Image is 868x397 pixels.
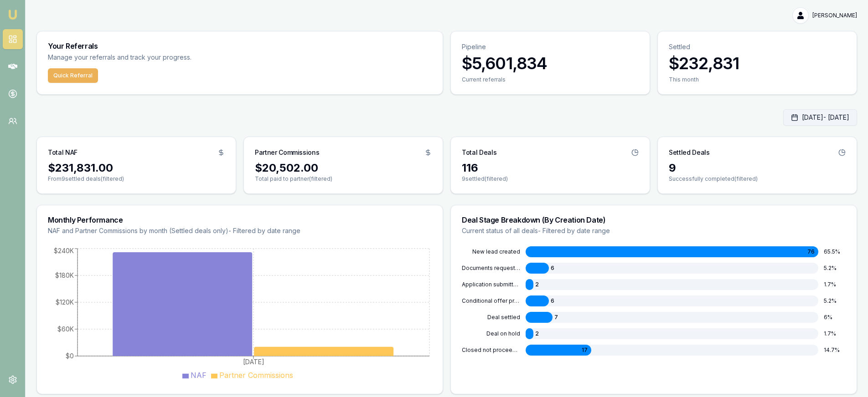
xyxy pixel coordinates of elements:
[462,226,846,235] p: Current status of all deals - Filtered by date range
[462,265,520,272] div: DOCUMENTS REQUESTED FROM CLIENT
[669,148,709,157] h3: Settled Deals
[219,371,293,380] span: Partner Commissions
[255,175,432,183] p: Total paid to partner (filtered)
[243,358,264,366] tspan: [DATE]
[551,265,554,272] span: 6
[462,148,496,157] h3: Total Deals
[535,330,539,337] span: 2
[462,76,639,83] div: Current referrals
[462,297,520,305] div: CONDITIONAL OFFER PROVIDED TO CLIENT
[582,346,588,354] span: 17
[669,54,846,72] h3: $232,831
[807,248,815,255] span: 76
[669,76,846,83] div: This month
[255,148,319,157] h3: Partner Commissions
[824,281,846,288] div: 1.7 %
[54,247,74,254] tspan: $240K
[48,216,432,224] h3: Monthly Performance
[824,297,846,305] div: 5.2 %
[48,68,98,83] button: Quick Referral
[48,161,225,175] div: $231,831.00
[57,325,74,333] tspan: $60K
[48,52,281,63] p: Manage your referrals and track your progress.
[824,248,846,255] div: 65.5 %
[783,109,857,126] button: [DATE]- [DATE]
[462,330,520,337] div: DEAL ON HOLD
[462,161,639,175] div: 116
[56,298,74,306] tspan: $120K
[535,281,539,288] span: 2
[669,161,846,175] div: 9
[824,314,846,321] div: 6 %
[7,9,18,20] img: emu-icon-u.png
[191,371,207,380] span: NAF
[462,216,846,224] h3: Deal Stage Breakdown (By Creation Date)
[824,346,846,354] div: 14.7 %
[48,175,225,183] p: From 9 settled deals (filtered)
[66,352,74,360] tspan: $0
[462,42,639,51] p: Pipeline
[462,54,639,72] h3: $5,601,834
[462,248,520,255] div: NEW LEAD CREATED
[48,42,432,50] h3: Your Referrals
[669,42,846,51] p: Settled
[824,330,846,337] div: 1.7 %
[669,175,846,183] p: Successfully completed (filtered)
[462,281,520,288] div: APPLICATION SUBMITTED TO LENDER
[551,297,554,305] span: 6
[48,148,77,157] h3: Total NAF
[55,271,74,279] tspan: $180K
[462,314,520,321] div: DEAL SETTLED
[812,12,857,19] span: [PERSON_NAME]
[554,314,558,321] span: 7
[255,161,432,175] div: $20,502.00
[48,226,432,235] p: NAF and Partner Commissions by month (Settled deals only) - Filtered by date range
[462,175,639,183] p: 9 settled (filtered)
[462,346,520,354] div: CLOSED NOT PROCEEDING
[824,265,846,272] div: 5.2 %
